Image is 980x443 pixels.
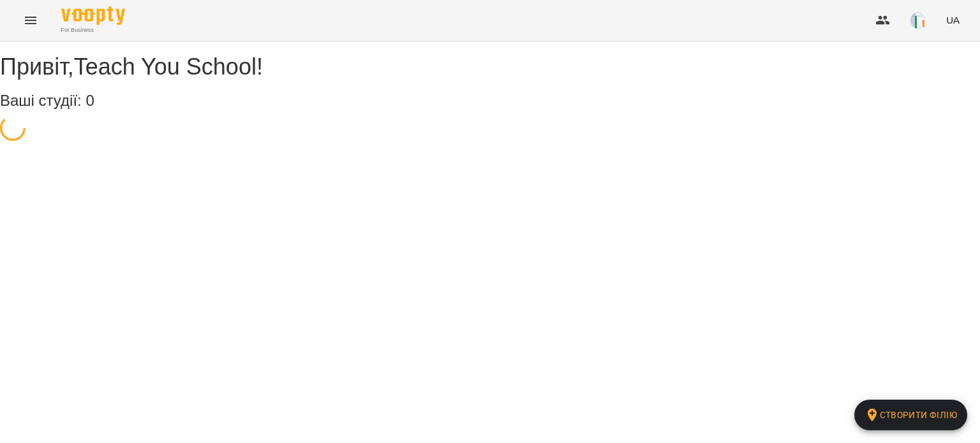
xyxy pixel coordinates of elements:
button: UA [941,8,965,32]
span: UA [946,13,960,27]
span: For Business [61,26,125,34]
img: Voopty Logo [61,6,125,25]
span: 0 [85,92,94,109]
img: 9a1d62ba177fc1b8feef1f864f620c53.png [910,11,928,29]
button: Menu [15,5,46,36]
